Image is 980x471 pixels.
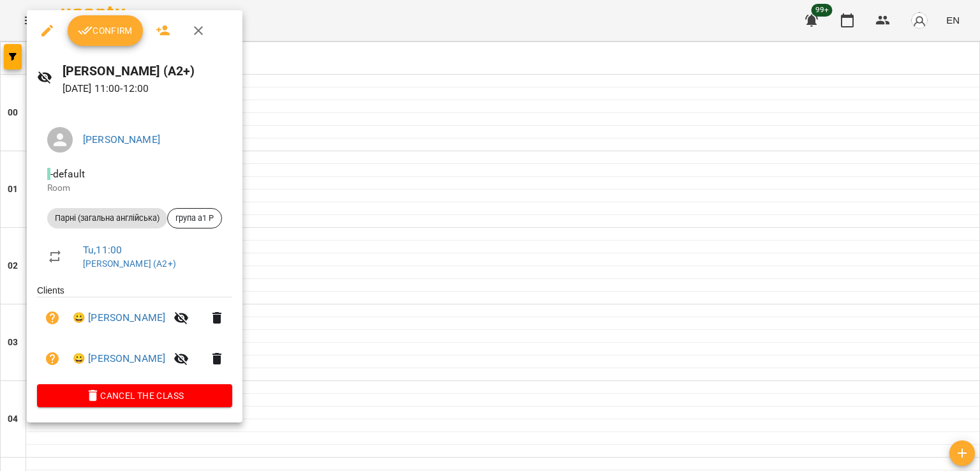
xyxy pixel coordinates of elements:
[37,284,232,384] ul: Clients
[47,213,167,224] span: Парні (загальна англійська)
[47,182,222,195] p: Room
[83,244,122,256] a: Tu , 11:00
[73,310,165,325] a: 😀 [PERSON_NAME]
[47,168,87,180] span: - default
[63,61,232,81] h6: [PERSON_NAME] (А2+)
[68,15,143,46] button: Confirm
[37,384,232,407] button: Cancel the class
[73,351,165,366] a: 😀 [PERSON_NAME]
[37,343,68,374] button: Unpaid. Bill the attendance?
[47,388,222,403] span: Cancel the class
[83,133,160,146] a: [PERSON_NAME]
[37,303,68,333] button: Unpaid. Bill the attendance?
[167,208,222,228] div: група а1 Р
[83,258,176,269] a: [PERSON_NAME] (А2+)
[168,213,221,224] span: група а1 Р
[78,23,133,38] span: Confirm
[63,81,232,96] p: [DATE] 11:00 - 12:00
